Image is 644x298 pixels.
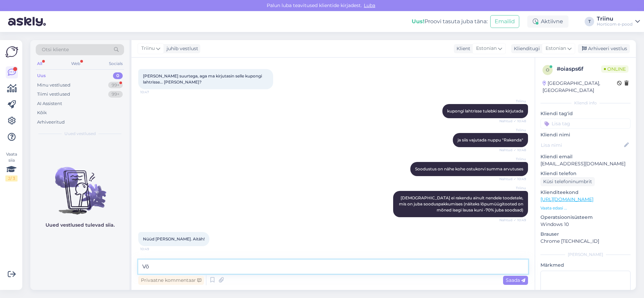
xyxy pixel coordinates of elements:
span: Triinu [501,157,526,162]
div: Proovi tasuta juba täna: [412,18,488,26]
a: TriinuHorticom e-pood [597,16,640,27]
div: Privaatne kommentaar [138,276,204,285]
span: Saada [506,277,525,283]
div: Aktiivne [527,15,568,28]
p: Kliendi tag'id [540,110,631,117]
div: All [36,59,43,68]
p: Windows 10 [540,221,631,228]
div: Küsi telefoninumbrit [540,177,595,186]
div: Klienditugi [511,45,540,52]
div: Socials [108,59,124,68]
div: 2 / 3 [5,175,18,181]
span: [PERSON_NAME] suurtega, aga ma kirjutasin selle kupongi lahtrisse... [PERSON_NAME]? [143,73,263,85]
div: Minu vestlused [37,82,70,89]
span: Uued vestlused [64,131,96,137]
span: Nüüd [PERSON_NAME]. Aitäh! [143,236,205,241]
span: o [546,67,549,72]
div: Kliendi info [540,100,631,106]
div: # oiasps6f [557,65,601,73]
img: Askly Logo [5,45,18,58]
div: Uus [37,72,46,79]
div: 0 [113,72,123,79]
div: Klient [454,45,470,52]
span: Triinu [501,99,526,104]
textarea: Võimal [138,260,528,274]
input: Lisa nimi [541,141,623,149]
p: Klienditeekond [540,189,631,196]
button: Emailid [490,15,519,28]
div: [GEOGRAPHIC_DATA], [GEOGRAPHIC_DATA] [543,80,617,94]
p: Uued vestlused tulevad siia. [46,222,115,229]
span: Estonian [476,45,497,52]
div: juhib vestlust [164,45,198,52]
span: Otsi kliente [42,46,69,53]
span: Nähtud ✓ 10:48 [499,119,526,124]
p: Kliendi email [540,153,631,160]
div: Triinu [597,16,633,22]
img: No chats [30,155,129,216]
div: Arhiveeritud [37,119,65,126]
div: [PERSON_NAME] [540,252,631,258]
span: Triinu [501,186,526,191]
div: 99+ [108,91,123,98]
div: Tiimi vestlused [37,91,70,98]
span: Soodustus on nähe kohe ostukorvi summa arvutuses [415,166,523,171]
div: Web [70,59,82,68]
span: Nähtud ✓ 10:49 [499,176,526,181]
span: [DEMOGRAPHIC_DATA] ei rakendu ainult nendele toodetele, mis on juba sooduspakkumises (näiteks lõp... [399,195,524,212]
div: 99+ [108,82,123,89]
span: kupongi lahtrisse tulebki see kirjutada [447,108,523,113]
div: Kõik [37,109,47,116]
p: [EMAIL_ADDRESS][DOMAIN_NAME] [540,160,631,167]
div: Vaata siia [5,151,18,181]
span: Nähtud ✓ 10:48 [499,147,526,153]
span: Luba [362,2,377,8]
span: 10:49 [140,246,166,252]
span: Online [601,65,628,73]
div: Arhiveeri vestlus [578,44,630,53]
p: Kliendi telefon [540,170,631,177]
span: Estonian [546,45,566,52]
span: Triinu [141,45,155,52]
span: Nähtud ✓ 10:49 [499,218,526,223]
p: Vaata edasi ... [540,205,631,211]
span: Triinu [501,128,526,133]
p: Operatsioonisüsteem [540,214,631,221]
p: Märkmed [540,262,631,269]
p: Chrome [TECHNICAL_ID] [540,238,631,245]
span: 10:47 [140,90,166,95]
div: Horticom e-pood [597,22,633,27]
input: Lisa tag [540,119,631,129]
p: Kliendi nimi [540,131,631,138]
span: ja siis vajutada nuppu "Rakenda" [458,137,523,142]
b: Uus! [412,18,425,25]
p: Brauser [540,231,631,238]
a: [URL][DOMAIN_NAME] [540,196,593,202]
div: AI Assistent [37,100,62,107]
div: T [585,17,594,26]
